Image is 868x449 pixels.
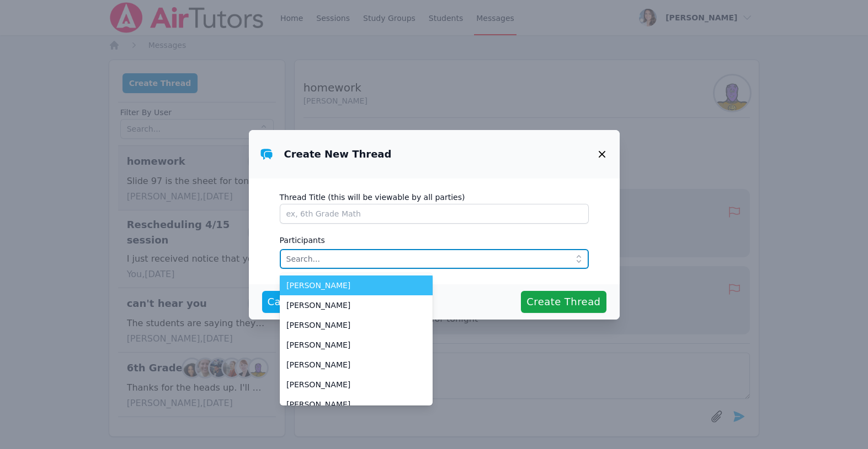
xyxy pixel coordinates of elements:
[284,148,392,161] h3: Create New Thread
[268,294,303,310] span: Cancel
[262,291,308,313] button: Cancel
[280,249,589,269] input: Search...
[280,204,589,224] input: ex, 6th Grade Math
[280,187,589,204] label: Thread Title (this will be viewable by all parties)
[526,294,600,310] span: Create Thread
[286,300,426,311] span: [PERSON_NAME]
[286,359,426,370] span: [PERSON_NAME]
[286,320,426,331] span: [PERSON_NAME]
[286,339,426,350] span: [PERSON_NAME]
[286,280,426,291] span: [PERSON_NAME]
[280,230,589,247] label: Participants
[286,379,426,390] span: [PERSON_NAME]
[286,399,426,410] span: [PERSON_NAME]
[521,291,606,313] button: Create Thread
